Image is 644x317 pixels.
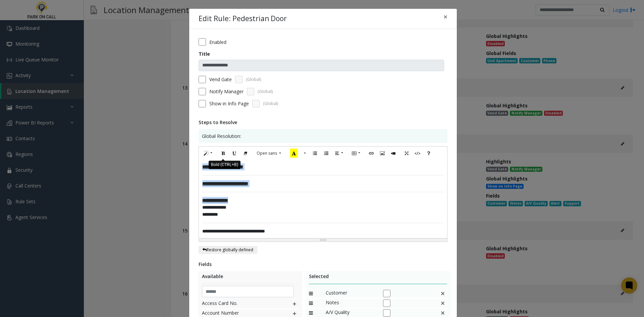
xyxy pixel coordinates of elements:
[209,160,240,169] div: Bold (CTRL+B)
[209,76,232,83] label: Vend Gate
[199,261,447,268] div: Fields
[229,148,240,159] button: Underline (CTRL+U)
[201,148,216,159] button: Style
[439,9,452,25] button: Close
[202,273,299,284] div: Available
[326,289,376,298] span: Customer
[218,148,229,159] button: Bold (CTRL+B)
[199,119,447,126] div: Steps to Resolve
[440,289,445,298] img: false
[440,299,445,308] img: This is a default field and cannot be deleted.
[301,148,308,159] button: More Color
[202,300,278,308] span: Access Card No.
[209,39,226,46] label: Enabled
[412,148,423,159] button: Code View
[423,148,434,159] button: Help
[199,239,447,242] div: Resize
[199,246,257,254] button: Restore globally defined
[240,148,251,159] button: Remove Font Style (CTRL+\)
[292,300,297,308] img: plusIcon.svg
[199,13,287,24] h4: Edit Rule: Pedestrian Door
[209,88,244,95] label: Notify Manager
[263,101,278,107] span: (Global)
[326,299,376,308] span: Notes
[388,148,399,159] button: Video
[331,148,347,159] button: Paragraph
[246,76,261,83] span: (Global)
[258,89,273,95] span: (Global)
[286,148,301,159] button: Recent Color
[257,150,277,156] span: Open sans
[366,148,377,159] button: Link (CTRL+K)
[377,148,388,159] button: Picture
[443,12,447,21] span: ×
[348,148,364,159] button: Table
[309,148,321,159] button: Unordered list (CTRL+SHIFT+NUM7)
[202,133,241,140] span: Global Resolution:
[209,100,249,107] span: Show in Info Page
[401,148,412,159] button: Full Screen
[309,273,447,284] div: Selected
[320,148,332,159] button: Ordered list (CTRL+SHIFT+NUM8)
[253,148,285,158] button: Font Family
[199,50,210,57] label: Title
